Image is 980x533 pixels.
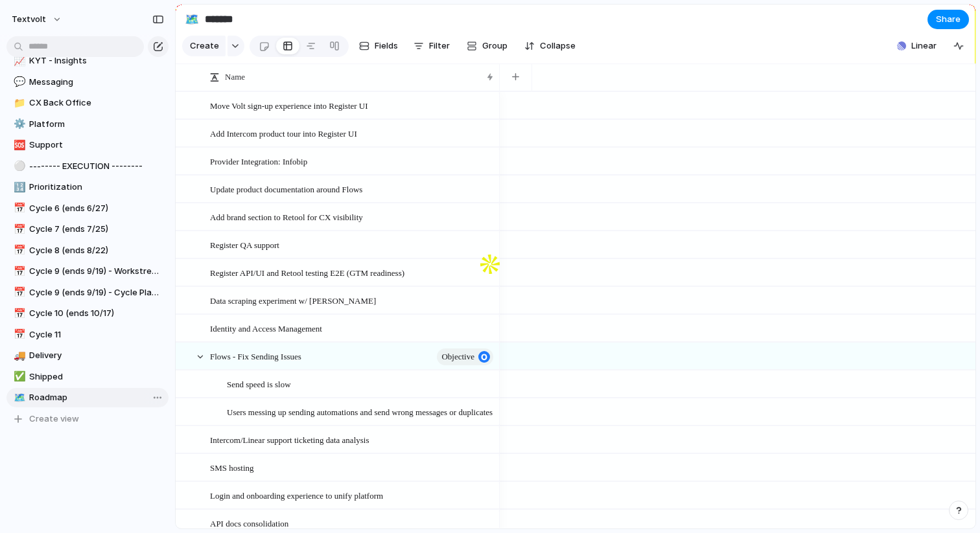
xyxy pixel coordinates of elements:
[12,76,25,89] button: 💬
[14,96,23,111] div: 📁
[892,36,942,56] button: Linear
[6,73,169,92] a: 💬Messaging
[14,138,23,153] div: 🆘
[6,9,69,30] button: textvolt
[14,306,23,321] div: 📅
[29,139,164,152] span: Support
[6,177,169,197] a: 🔢Prioritization
[29,370,164,383] span: Shipped
[182,36,226,56] button: Create
[29,349,164,362] span: Delivery
[29,286,164,299] span: Cycle 9 (ends 9/19) - Cycle Planning
[12,265,25,278] button: 📅
[12,391,25,404] button: 🗺️
[29,54,164,67] span: KYT - Insights
[225,71,245,84] span: Name
[12,328,25,341] button: 📅
[936,13,961,26] span: Share
[29,223,164,236] span: Cycle 7 (ends 7/25)
[190,40,219,52] span: Create
[210,209,363,224] span: Add brand section to Retool for CX visibility
[6,135,169,155] a: 🆘Support
[29,160,164,173] span: -------- EXECUTION --------
[12,181,25,194] button: 🔢
[210,237,279,252] span: Register QA support
[6,304,169,323] a: 📅Cycle 10 (ends 10/17)
[6,283,169,302] div: 📅Cycle 9 (ends 9/19) - Cycle Planning
[429,40,450,52] span: Filter
[6,409,169,429] button: Create view
[12,160,25,173] button: ⚪
[210,321,322,335] span: Identity and Access Management
[6,388,169,407] a: 🗺️Roadmap
[210,293,376,308] span: Data scraping experiment w/ [PERSON_NAME]
[354,36,403,56] button: Fields
[29,96,164,109] span: CX Back Office
[210,488,383,503] span: Login and onboarding experience to unify platform
[14,159,23,174] div: ⚪
[29,181,164,194] span: Prioritization
[14,201,23,216] div: 📅
[12,370,25,383] button: ✅
[6,199,169,218] a: 📅Cycle 6 (ends 6/27)
[460,36,514,56] button: Group
[375,40,398,52] span: Fields
[29,328,164,341] span: Cycle 11
[12,349,25,362] button: 🚚
[210,153,307,168] span: Provider Integration: Infobip
[29,118,164,131] span: Platform
[14,243,23,258] div: 📅
[12,96,25,109] button: 📁
[6,262,169,281] div: 📅Cycle 9 (ends 9/19) - Workstreams
[482,40,507,52] span: Group
[210,126,357,141] span: Add Intercom product tour into Register UI
[6,93,169,113] a: 📁CX Back Office
[12,307,25,320] button: 📅
[6,241,169,260] a: 📅Cycle 8 (ends 8/22)
[29,76,164,89] span: Messaging
[14,327,23,342] div: 📅
[6,220,169,239] div: 📅Cycle 7 (ends 7/25)
[14,117,23,131] div: ⚙️
[12,223,25,236] button: 📅
[185,10,199,28] div: 🗺️
[408,36,455,56] button: Filter
[6,325,169,345] div: 📅Cycle 11
[14,74,23,89] div: 💬
[29,391,164,404] span: Roadmap
[12,54,25,67] button: 📈
[227,376,291,391] span: Send speed is slow
[210,181,362,196] span: Update product documentation around Flows
[540,40,576,52] span: Collapse
[12,202,25,215] button: 📅
[12,139,25,152] button: 🆘
[12,286,25,299] button: 📅
[6,157,169,176] a: ⚪-------- EXECUTION --------
[6,51,169,71] a: 📈KYT - Insights
[14,285,23,300] div: 📅
[441,348,474,366] span: objective
[6,367,169,387] a: ✅Shipped
[14,264,23,279] div: 📅
[210,432,369,447] span: Intercom/Linear support ticketing data analysis
[14,180,23,195] div: 🔢
[14,54,23,69] div: 📈
[227,404,493,419] span: Users messing up sending automations and send wrong messages or duplicates
[6,115,169,134] a: ⚙️Platform
[6,346,169,365] a: 🚚Delivery
[29,265,164,278] span: Cycle 9 (ends 9/19) - Workstreams
[437,348,493,365] button: objective
[14,222,23,237] div: 📅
